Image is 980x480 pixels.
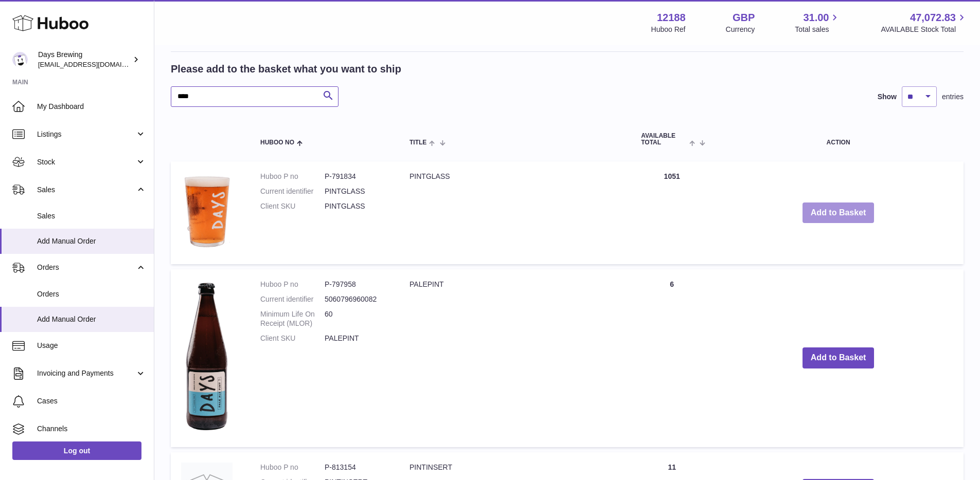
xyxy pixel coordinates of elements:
[399,269,631,447] td: PALEPINT
[260,280,325,289] dt: Huboo P no
[726,25,755,34] div: Currency
[181,280,233,434] img: PALEPINT
[795,11,841,34] a: 31.00 Total sales
[37,263,135,272] span: Orders
[37,130,135,139] span: Listings
[37,211,146,221] span: Sales
[325,280,389,289] dd: P-797958
[37,424,146,434] span: Channels
[37,102,146,112] span: My Dashboard
[795,25,841,34] span: Total sales
[803,202,875,224] button: Add to Basket
[37,185,135,195] span: Sales
[942,92,964,102] span: entries
[260,309,325,329] dt: Minimum Life On Receipt (MLOR)
[631,269,713,447] td: 6
[910,11,956,25] span: 47,072.83
[399,161,631,264] td: PINTGLASS
[171,62,401,76] h2: Please add to the basket what you want to ship
[325,201,389,211] dd: PINTGLASS
[325,294,389,304] dd: 5060796960082
[409,139,426,146] span: Title
[37,315,146,324] span: Add Manual Order
[37,236,146,246] span: Add Manual Order
[325,463,389,472] dd: P-813154
[12,441,141,460] a: Log out
[260,463,325,472] dt: Huboo P no
[37,289,146,299] span: Orders
[38,60,151,68] span: [EMAIL_ADDRESS][DOMAIN_NAME]
[641,133,687,146] span: AVAILABLE Total
[181,172,233,251] img: PINTGLASS
[325,309,389,329] dd: 60
[803,347,875,368] button: Add to Basket
[713,122,964,156] th: Action
[260,187,325,196] dt: Current identifier
[260,201,325,211] dt: Client SKU
[37,396,146,406] span: Cases
[325,172,389,181] dd: P-791834
[878,92,897,102] label: Show
[260,294,325,304] dt: Current identifier
[37,368,135,378] span: Invoicing and Payments
[631,161,713,264] td: 1051
[881,25,968,34] span: AVAILABLE Stock Total
[325,334,389,343] dd: PALEPINT
[733,11,755,25] strong: GBP
[38,50,131,69] div: Days Brewing
[12,52,28,67] img: helena@daysbrewing.com
[260,172,325,181] dt: Huboo P no
[657,11,686,25] strong: 12188
[37,341,146,350] span: Usage
[325,187,389,196] dd: PINTGLASS
[651,25,686,34] div: Huboo Ref
[803,11,829,25] span: 31.00
[37,157,135,167] span: Stock
[260,334,325,343] dt: Client SKU
[881,11,968,34] a: 47,072.83 AVAILABLE Stock Total
[260,139,294,146] span: Huboo no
